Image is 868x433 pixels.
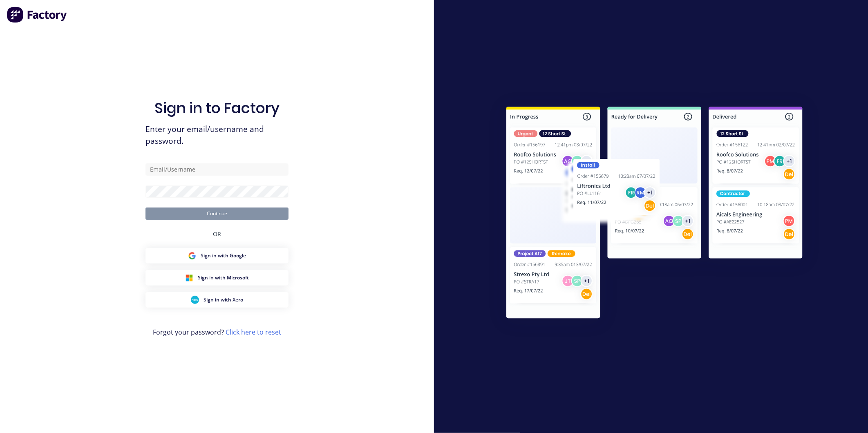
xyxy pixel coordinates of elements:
h1: Sign in to Factory [154,99,280,117]
input: Email/Username [145,163,289,176]
img: Microsoft Sign in [185,274,193,282]
a: Click here to reset [226,328,281,337]
button: Microsoft Sign inSign in with Microsoft [145,270,289,286]
span: Enter your email/username and password. [145,123,289,147]
img: Google Sign in [188,252,196,260]
span: Forgot your password? [153,327,281,337]
img: Xero Sign in [191,296,199,304]
span: Sign in with Google [201,252,246,259]
button: Xero Sign inSign in with Xero [145,292,289,308]
span: Sign in with Microsoft [198,274,249,281]
span: Sign in with Xero [204,296,244,304]
button: Continue [145,208,289,220]
button: Google Sign inSign in with Google [145,248,289,263]
img: Factory [7,7,68,23]
img: Sign in [488,90,821,338]
div: OR [213,220,221,248]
